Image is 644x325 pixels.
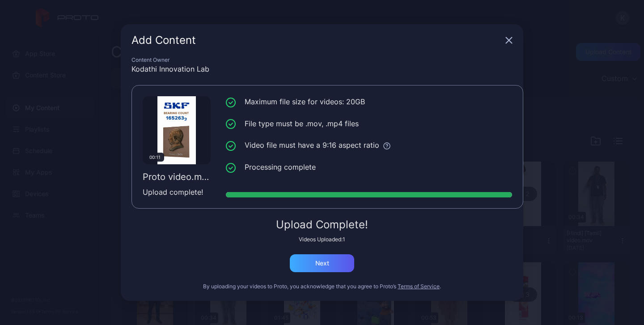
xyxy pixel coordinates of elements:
[226,162,512,173] li: Processing complete
[398,283,440,290] button: Terms of Service
[226,96,512,107] li: Maximum file size for videos: 20GB
[290,254,354,272] button: Next
[131,236,513,243] div: Videos Uploaded: 1
[226,140,512,151] li: Video file must have a 9:16 aspect ratio
[145,153,164,162] div: 00:11
[131,219,513,230] div: Upload Complete!
[143,187,211,197] div: Upload complete!
[143,171,211,182] div: Proto video.mp4
[131,64,513,74] div: Kodathi Innovation Lab
[226,118,512,129] li: File type must be .mov, .mp4 files
[131,35,502,46] div: Add Content
[131,56,513,64] div: Content Owner
[315,260,329,267] div: Next
[131,283,513,290] div: By uploading your videos to Proto, you acknowledge that you agree to Proto’s .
